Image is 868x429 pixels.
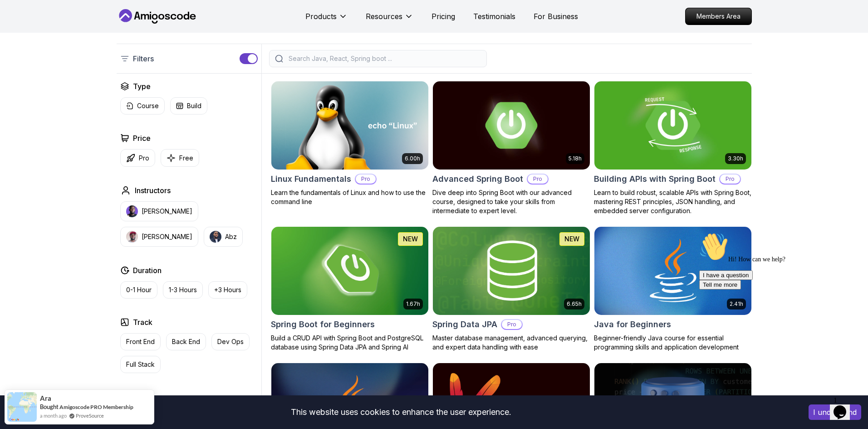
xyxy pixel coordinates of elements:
button: Accept cookies [809,404,861,420]
p: Back End [172,337,200,346]
p: Pro [528,175,548,184]
button: Course [120,97,165,115]
a: Java for Beginners card2.41hJava for BeginnersBeginner-friendly Java course for essential program... [594,226,752,352]
p: Full Stack [126,360,155,369]
button: Pro [120,149,155,167]
p: Learn the fundamentals of Linux and how to use the command line [271,188,429,206]
p: 6.65h [567,300,582,308]
img: Advanced Spring Boot card [433,81,590,170]
img: Building APIs with Spring Boot card [590,79,755,171]
button: instructor imgAbz [204,227,243,247]
a: Linux Fundamentals card6.00hLinux FundamentalsProLearn the fundamentals of Linux and how to use t... [271,81,429,206]
img: Linux Fundamentals card [271,81,428,170]
img: Spring Boot for Beginners card [271,227,428,315]
button: Full Stack [120,356,161,373]
p: 1-3 Hours [169,285,197,294]
h2: Instructors [135,185,171,196]
p: Build a CRUD API with Spring Boot and PostgreSQL database using Spring Data JPA and Spring AI [271,334,429,352]
img: instructor img [210,231,221,243]
p: 0-1 Hour [126,285,152,294]
a: Pricing [432,11,455,22]
p: NEW [564,234,579,244]
button: 0-1 Hour [120,281,157,299]
p: [PERSON_NAME] [142,207,192,216]
span: Ara [40,394,51,402]
p: Dive deep into Spring Boot with our advanced course, designed to take your skills from intermedia... [432,188,590,215]
img: :wave: [4,4,33,33]
p: 3.30h [728,155,743,162]
button: +3 Hours [208,281,247,299]
p: Pro [356,175,376,184]
a: ProveSource [76,412,104,419]
p: Filters [133,53,154,64]
div: 👋Hi! How can we help?I have a questionTell me more [4,4,167,61]
p: Front End [126,337,155,346]
iframe: chat widget [830,393,859,420]
p: Pro [139,154,149,163]
button: Build [170,97,207,115]
a: Spring Data JPA card6.65hNEWSpring Data JPAProMaster database management, advanced querying, and ... [432,226,590,352]
button: Free [161,149,199,167]
h2: Track [133,317,152,328]
p: Products [305,11,337,22]
button: Dev Ops [211,333,250,350]
p: Course [137,101,159,110]
img: Spring Data JPA card [433,227,590,315]
p: Free [179,154,193,163]
p: NEW [403,234,418,244]
h2: Advanced Spring Boot [432,173,523,185]
p: Pro [720,175,740,184]
p: Pro [502,320,522,329]
h2: Duration [133,265,162,276]
p: Members Area [686,8,751,25]
p: Master database management, advanced querying, and expert data handling with ease [432,334,590,352]
button: Back End [166,333,206,350]
a: Advanced Spring Boot card5.18hAdvanced Spring BootProDive deep into Spring Boot with our advanced... [432,81,590,215]
button: I have a question [4,42,57,51]
p: 6.00h [405,155,420,162]
span: a month ago [40,412,67,419]
img: Java for Beginners card [594,227,751,315]
a: Spring Boot for Beginners card1.67hNEWSpring Boot for BeginnersBuild a CRUD API with Spring Boot ... [271,226,429,352]
input: Search Java, React, Spring boot ... [287,54,481,63]
button: Front End [120,333,161,350]
a: Building APIs with Spring Boot card3.30hBuilding APIs with Spring BootProLearn to build robust, s... [594,81,752,215]
p: [PERSON_NAME] [142,232,192,241]
button: 1-3 Hours [163,281,203,299]
button: Resources [366,11,413,29]
div: This website uses cookies to enhance the user experience. [7,402,795,422]
h2: Type [133,81,151,92]
button: instructor img[PERSON_NAME] [120,227,198,247]
img: provesource social proof notification image [7,392,37,422]
button: Tell me more [4,51,45,61]
a: Amigoscode PRO Membership [59,404,133,410]
a: For Business [534,11,578,22]
a: Testimonials [473,11,515,22]
iframe: chat widget [696,229,859,388]
span: Hi! How can we help? [4,27,90,34]
p: Dev Ops [217,337,244,346]
h2: Building APIs with Spring Boot [594,173,716,185]
a: Members Area [685,8,752,25]
p: Resources [366,11,402,22]
p: +3 Hours [214,285,241,294]
img: instructor img [126,205,138,217]
h2: Spring Data JPA [432,318,497,331]
h2: Java for Beginners [594,318,671,331]
button: Products [305,11,348,29]
img: instructor img [126,231,138,243]
p: Beginner-friendly Java course for essential programming skills and application development [594,334,752,352]
h2: Linux Fundamentals [271,173,351,185]
p: Build [187,101,201,110]
p: Abz [225,232,237,241]
button: instructor img[PERSON_NAME] [120,201,198,221]
p: 5.18h [569,155,582,162]
h2: Spring Boot for Beginners [271,318,375,331]
p: Learn to build robust, scalable APIs with Spring Boot, mastering REST principles, JSON handling, ... [594,188,752,215]
p: 1.67h [406,300,420,308]
h2: Price [133,133,151,144]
